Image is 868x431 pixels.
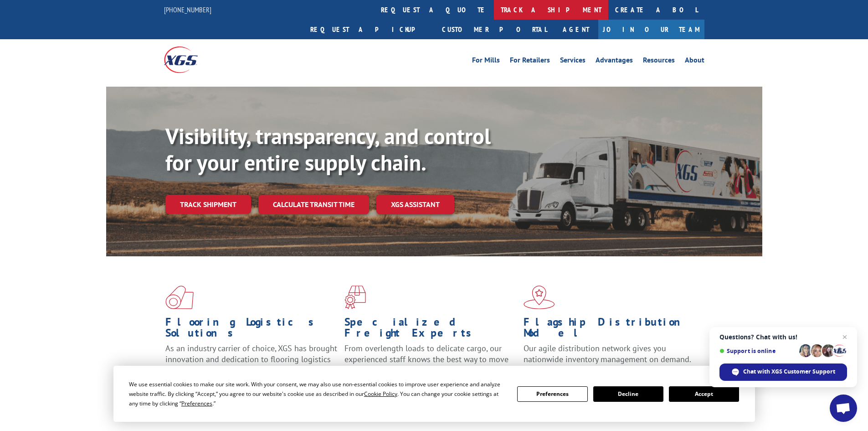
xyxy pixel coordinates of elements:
[743,368,835,376] span: Chat with XGS Customer Support
[113,366,755,422] div: Cookie Consent Prompt
[165,122,491,177] b: Visibility, transparency, and control for your entire supply chain.
[685,57,704,67] a: About
[181,400,212,407] span: Preferences
[364,390,397,398] span: Cookie Policy
[596,57,633,67] a: Advantages
[524,286,555,309] img: xgs-icon-flagship-distribution-model-red
[719,363,847,381] div: Chat with XGS Customer Support
[560,57,586,67] a: Services
[524,343,691,364] span: Our agile distribution network gives you nationwide inventory management on demand.
[830,395,857,422] div: Open chat
[598,20,704,39] a: Join Our Team
[435,20,554,39] a: Customer Portal
[517,386,587,402] button: Preferences
[344,286,366,309] img: xgs-icon-focused-on-flooring-red
[344,317,517,343] h1: Specialized Freight Experts
[303,20,435,39] a: Request a pickup
[839,332,850,343] span: Close chat
[593,386,663,402] button: Decline
[165,195,251,214] a: Track shipment
[554,20,598,39] a: Agent
[164,5,211,14] a: [PHONE_NUMBER]
[510,57,550,67] a: For Retailers
[524,317,696,343] h1: Flagship Distribution Model
[165,343,337,375] span: As an industry carrier of choice, XGS has brought innovation and dedication to flooring logistics...
[165,286,194,309] img: xgs-icon-total-supply-chain-intelligence-red
[669,386,739,402] button: Accept
[719,333,847,341] span: Questions? Chat with us!
[165,317,338,343] h1: Flooring Logistics Solutions
[376,195,454,214] a: XGS ASSISTANT
[719,348,796,354] span: Support is online
[472,57,500,67] a: For Mills
[344,343,517,384] p: From overlength loads to delicate cargo, our experienced staff knows the best way to move your fr...
[643,57,675,67] a: Resources
[258,195,369,214] a: Calculate transit time
[129,379,506,408] div: We use essential cookies to make our site work. With your consent, we may also use non-essential ...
